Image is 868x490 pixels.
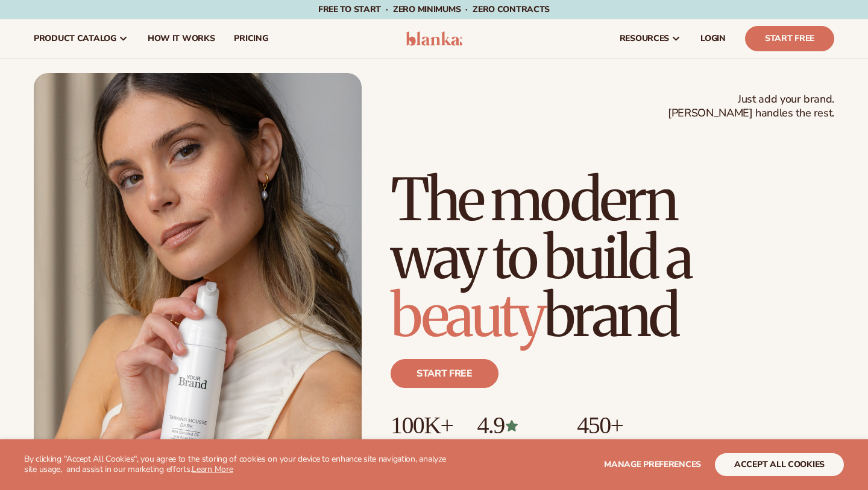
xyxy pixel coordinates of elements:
[604,453,701,476] button: Manage preferences
[192,463,233,475] a: Learn More
[318,4,550,15] span: Free to start · ZERO minimums · ZERO contracts
[406,31,463,46] img: logo
[34,73,362,487] img: Female holding tanning mousse.
[224,19,277,58] a: pricing
[691,19,735,58] a: LOGIN
[700,34,726,43] span: LOGIN
[745,26,834,51] a: Start Free
[138,19,225,58] a: How It Works
[391,279,544,352] span: beauty
[391,171,834,345] h1: The modern way to build a brand
[148,34,215,43] span: How It Works
[477,412,553,439] p: 4.9
[234,34,268,43] span: pricing
[391,412,453,439] p: 100K+
[620,34,669,43] span: resources
[610,19,691,58] a: resources
[604,459,701,470] span: Manage preferences
[668,92,834,121] span: Just add your brand. [PERSON_NAME] handles the rest.
[715,453,844,476] button: accept all cookies
[577,412,668,439] p: 450+
[34,34,116,43] span: product catalog
[24,454,453,475] p: By clicking "Accept All Cookies", you agree to the storing of cookies on your device to enhance s...
[24,19,138,58] a: product catalog
[391,359,498,388] a: Start free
